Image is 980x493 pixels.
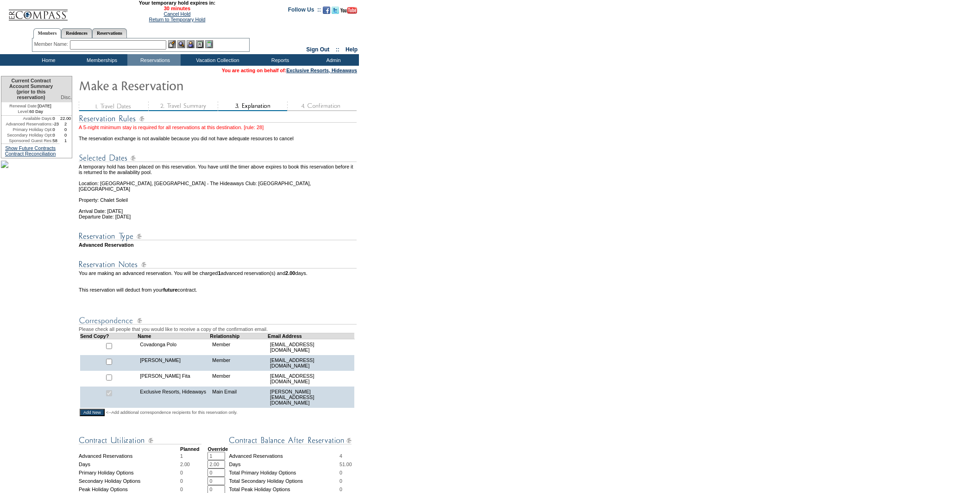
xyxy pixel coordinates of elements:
[79,113,357,125] img: subTtlResRules.gif
[252,54,306,66] td: Reports
[1,161,8,168] img: Shot-46-052.jpg
[210,339,268,355] td: Member
[79,101,148,111] img: step1_state3.gif
[339,470,342,475] span: 0
[210,333,268,339] td: Relationship
[92,28,127,38] a: Reservations
[149,17,206,22] a: Return to Temporary Hold
[336,46,339,53] span: ::
[138,339,210,355] td: Covadonga Polo
[79,192,358,203] td: Property: Chalet Soleil
[53,127,60,132] td: 0
[268,339,354,355] td: [EMAIL_ADDRESS][DOMAIN_NAME]
[187,40,195,48] img: Impersonate
[79,468,180,477] td: Primary Holiday Options
[181,54,252,66] td: Vacation Collection
[168,40,176,48] img: b_edit.gif
[229,477,339,485] td: Total Secondary Holiday Options
[79,477,180,485] td: Secondary Holiday Options
[59,116,72,121] td: 22.00
[229,468,339,477] td: Total Primary Holiday Options
[340,7,357,14] img: Subscribe to our YouTube Channel
[79,214,358,219] td: Departure Date: [DATE]
[1,109,59,116] td: 60 Day
[210,387,268,408] td: Main Email
[1,76,59,102] td: Current Contract Account Summary (prior to this reservation)
[80,333,138,339] td: Send Copy?
[222,68,357,73] span: You are acting on behalf of:
[180,453,183,459] span: 1
[53,138,60,144] td: 58
[180,470,183,475] span: 0
[180,446,199,452] strong: Planned
[79,287,358,293] td: This reservation will deduct from your contract.
[196,40,204,48] img: Reservations
[53,132,60,138] td: 0
[285,270,295,276] b: 2.00
[5,151,56,156] a: Contract Reconciliation
[21,54,74,66] td: Home
[218,270,220,276] b: 1
[79,164,358,175] td: A temporary hold has been placed on this reservation. You have until the timer above expires to b...
[73,6,281,11] span: 30 minutes
[210,371,268,387] td: Member
[59,138,72,144] td: 1
[286,68,357,73] a: Exclusive Resorts, Hideaways
[229,435,352,446] img: Contract Balance After Reservation
[79,125,358,130] div: A 5-night minimum stay is required for all reservations at this destination. [rule: 28]
[210,355,268,371] td: Member
[339,462,352,467] span: 51.00
[332,6,339,14] img: Follow us on Twitter
[79,175,358,192] td: Location: [GEOGRAPHIC_DATA], [GEOGRAPHIC_DATA] - The Hideaways Club: [GEOGRAPHIC_DATA], [GEOGRAPH...
[79,452,180,460] td: Advanced Reservations
[59,121,72,127] td: 2
[1,138,53,144] td: Sponsored Guest Res:
[127,54,181,66] td: Reservations
[148,101,218,111] img: step2_state3.gif
[138,333,210,339] td: Name
[323,6,330,14] img: Become our fan on Facebook
[79,231,357,242] img: Reservation Type
[1,132,53,138] td: Secondary Holiday Opt:
[79,259,357,270] img: Reservation Notes
[332,9,339,15] a: Follow us on Twitter
[53,121,60,127] td: -23
[229,452,339,460] td: Advanced Reservations
[340,9,357,15] a: Subscribe to our YouTube Channel
[163,11,190,17] a: Cancel Hold
[287,101,357,111] img: step4_state1.gif
[268,333,354,339] td: Email Address
[268,371,354,387] td: [EMAIL_ADDRESS][DOMAIN_NAME]
[79,76,264,94] img: Make Reservation
[79,203,358,214] td: Arrival Date: [DATE]
[79,435,201,446] img: Contract Utilization
[74,54,127,66] td: Memberships
[180,487,183,492] span: 0
[18,109,29,114] span: Level:
[9,103,38,109] span: Renewal Date:
[1,102,59,109] td: [DATE]
[268,387,354,408] td: [PERSON_NAME][EMAIL_ADDRESS][DOMAIN_NAME]
[218,101,287,111] img: step3_state2.gif
[61,28,92,38] a: Residences
[34,40,70,48] div: Member Name:
[79,242,358,248] td: Advanced Reservation
[61,94,72,100] span: Disc.
[80,409,105,416] input: Add New
[1,121,53,127] td: Advanced Reservations:
[5,145,56,151] a: Show Future Contracts
[8,2,68,21] img: Compass Home
[268,355,354,371] td: [EMAIL_ADDRESS][DOMAIN_NAME]
[163,287,177,293] b: future
[106,410,238,415] span: <--Add additional correspondence recipients for this reservation only.
[138,355,210,371] td: [PERSON_NAME]
[306,54,359,66] td: Admin
[79,270,358,281] td: You are making an advanced reservation. You will be charged advanced reservation(s) and days.
[138,371,210,387] td: [PERSON_NAME] Fita
[79,326,268,332] span: Please check all people that you would like to receive a copy of the confirmation email.
[138,387,210,408] td: Exclusive Resorts, Hideaways
[177,40,185,48] img: View
[339,478,342,484] span: 0
[306,46,329,53] a: Sign Out
[229,460,339,468] td: Days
